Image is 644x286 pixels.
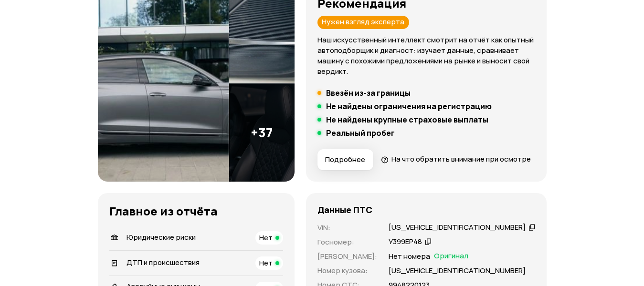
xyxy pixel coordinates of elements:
button: Подробнее [317,149,373,170]
a: На что обратить внимание при осмотре [381,154,531,164]
p: Госномер : [317,237,377,247]
div: У399ЕР48 [389,237,422,247]
div: Нужен взгляд эксперта [317,16,409,29]
p: [PERSON_NAME] : [317,251,377,262]
span: Оригинал [434,251,468,262]
p: [US_VEHICLE_IDENTIFICATION_NUMBER] [389,266,526,276]
h5: Реальный пробег [326,128,395,138]
span: Юридические риски [127,232,196,242]
h5: Ввезён из-за границы [326,88,411,98]
h3: Главное из отчёта [109,204,283,218]
p: Номер кузова : [317,266,377,276]
p: VIN : [317,223,377,233]
span: Нет [259,233,273,243]
h5: Не найдены крупные страховые выплаты [326,115,488,124]
p: Наш искусственный интеллект смотрит на отчёт как опытный автоподборщик и диагност: изучает данные... [317,35,535,77]
h4: Данные ПТС [317,204,372,215]
span: На что обратить внимание при осмотре [391,154,531,164]
div: [US_VEHICLE_IDENTIFICATION_NUMBER] [389,223,526,233]
p: Нет номера [389,251,430,262]
span: Нет [259,258,273,268]
span: ДТП и происшествия [127,257,200,267]
span: Подробнее [325,155,365,164]
h5: Не найдены ограничения на регистрацию [326,102,492,111]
